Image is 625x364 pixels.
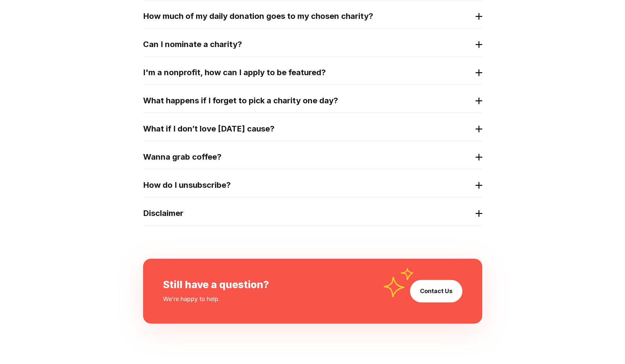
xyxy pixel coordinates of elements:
[163,294,220,304] div: We’re happy to help.
[143,95,472,106] h2: What happens if I forget to pick a charity one day?
[163,279,269,290] div: Still have a question?
[143,11,472,22] h2: How much of my daily donation goes to my chosen charity?
[143,208,472,219] h2: Disclaimer
[143,67,472,78] h2: I'm a nonprofit, how can I apply to be featured?
[143,152,472,162] h2: Wanna grab coffee?
[143,180,472,190] h2: How do I unsubscribe?
[420,286,452,296] a: Contact Us
[143,124,472,134] h2: What if I don’t love [DATE] cause?
[143,39,472,50] h2: Can I nominate a charity?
